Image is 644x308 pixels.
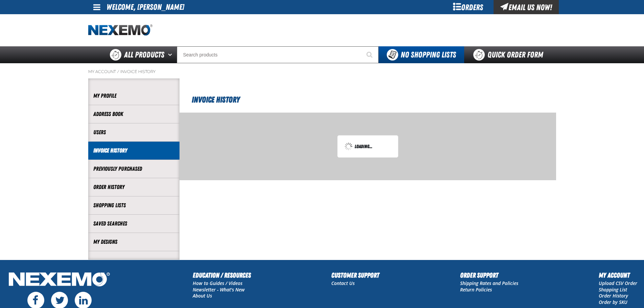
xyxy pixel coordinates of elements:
[93,183,174,191] a: Order History
[193,286,245,293] a: Newsletter - What's New
[93,110,174,118] a: Address Book
[193,270,251,280] h2: Education / Resources
[460,280,518,286] a: Shipping Rates and Policies
[401,50,456,60] span: No Shopping Lists
[88,69,556,74] nav: Breadcrumbs
[88,69,116,74] a: My Account
[117,69,119,74] span: /
[93,220,174,228] a: Saved Searches
[93,238,174,246] a: My Designs
[344,142,391,150] div: Loading...
[193,292,212,299] a: About Us
[460,286,492,293] a: Return Policies
[93,202,174,209] a: Shopping Lists
[331,270,379,280] h2: Customer Support
[362,46,379,63] button: Start Searching
[93,147,174,155] a: Invoice History
[192,95,240,104] span: Invoice History
[166,46,177,63] button: Open All Products pages
[460,270,518,280] h2: Order Support
[379,46,464,63] button: You do not have available Shopping Lists. Open to Create a New List
[88,24,152,36] a: Home
[464,46,556,63] a: Quick Order Form
[193,280,242,286] a: How to Guides / Videos
[599,280,637,286] a: Upload CSV Order
[599,292,628,299] a: Order History
[599,286,627,293] a: Shopping List
[88,24,152,36] img: Nexemo logo
[124,49,164,61] span: All Products
[331,280,355,286] a: Contact Us
[599,299,627,305] a: Order by SKU
[7,270,112,290] img: Nexemo Logo
[120,69,156,74] a: Invoice History
[93,128,174,136] a: Users
[93,92,174,100] a: My Profile
[599,270,637,280] h2: My Account
[93,165,174,173] a: Previously Purchased
[177,46,379,63] input: Search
